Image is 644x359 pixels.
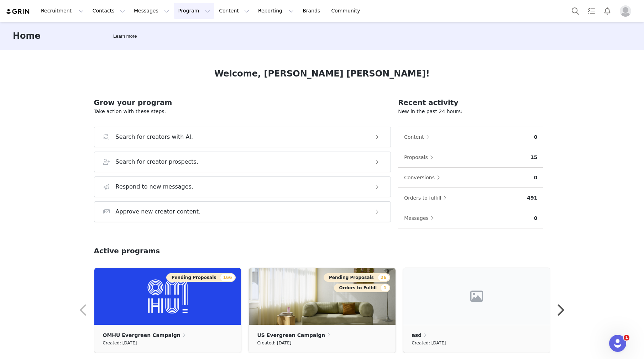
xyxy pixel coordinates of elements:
[334,284,390,292] button: Orders to Fulfill1
[398,97,543,108] h2: Recent activity
[324,273,390,282] button: Pending Proposals26
[103,339,137,347] small: Created: [DATE]
[37,3,88,19] button: Recruitment
[530,154,537,161] p: 15
[620,5,631,17] img: placeholder-profile.jpg
[130,3,173,19] button: Messages
[94,127,391,147] button: Search for creators with AI.
[600,3,615,19] button: Notifications
[94,97,391,108] h2: Grow your program
[412,331,422,339] p: asd
[166,273,236,282] button: Pending Proposals166
[94,108,391,115] p: Take action with these steps:
[215,3,253,19] button: Content
[94,246,160,256] h2: Active programs
[254,3,298,19] button: Reporting
[534,215,538,222] p: 0
[214,67,430,80] h1: Welcome, [PERSON_NAME] [PERSON_NAME]!
[567,3,583,19] button: Search
[527,194,537,202] p: 491
[13,30,41,42] h3: Home
[624,335,629,340] span: 1
[404,192,450,204] button: Orders to fulfill
[583,3,599,19] a: Tasks
[534,133,538,141] p: 0
[116,183,194,191] h3: Respond to new messages.
[88,3,129,19] button: Contacts
[257,339,292,347] small: Created: [DATE]
[116,158,199,166] h3: Search for creator prospects.
[116,133,193,141] h3: Search for creators with AI.
[94,201,391,222] button: Approve new creator content.
[112,33,138,40] div: Tooltip anchor
[103,331,180,339] p: OMHU Evergreen Campaign
[94,176,391,197] button: Respond to new messages.
[398,108,543,115] p: New in the past 24 hours:
[174,3,214,19] button: Program
[94,268,241,325] img: a6e19d51-82b5-4b4e-88e7-2efb3309c05c.png
[6,8,31,15] img: grin logo
[404,131,433,143] button: Content
[298,3,326,19] a: Brands
[534,174,538,181] p: 0
[609,335,626,352] iframe: Intercom live chat
[327,3,368,19] a: Community
[116,207,201,216] h3: Approve new creator content.
[257,331,325,339] p: US Evergreen Campaign
[404,172,444,183] button: Conversions
[404,152,437,163] button: Proposals
[249,268,396,325] img: 7da6b68e-972f-435f-a32b-41a6a0816df0.jpg
[412,339,446,347] small: Created: [DATE]
[616,5,638,17] button: Profile
[94,152,391,172] button: Search for creator prospects.
[404,212,438,224] button: Messages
